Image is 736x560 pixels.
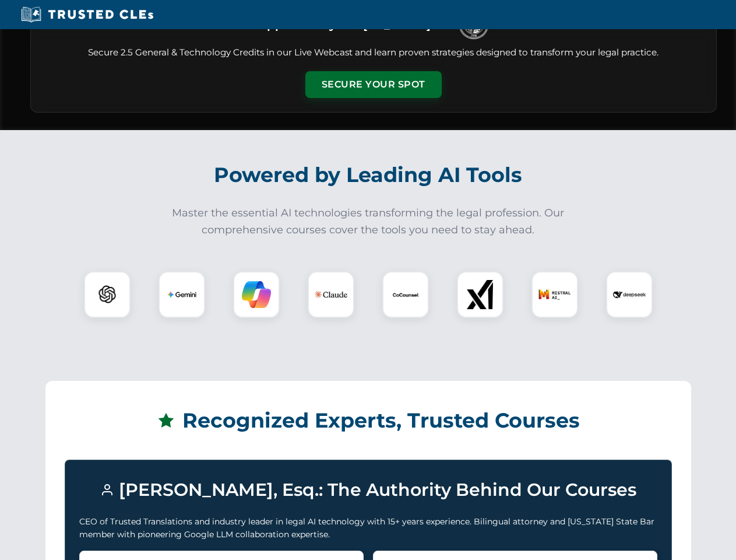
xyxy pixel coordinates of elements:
[391,280,420,309] img: CoCounsel Logo
[65,400,672,441] h2: Recognized Experts, Trusted Courses
[531,271,578,318] div: Mistral AI
[315,278,347,311] img: Claude Logo
[308,271,354,318] div: Claude
[164,205,572,239] p: Master the essential AI technologies transforming the legal profession. Our comprehensive courses...
[79,515,657,541] p: CEO of Trusted Translations and industry leader in legal AI technology with 15+ years experience....
[242,280,271,309] img: Copilot Logo
[79,474,657,506] h3: [PERSON_NAME], Esq.: The Authority Behind Our Courses
[613,278,646,311] img: DeepSeek Logo
[84,271,131,318] div: ChatGPT
[45,46,702,60] p: Secure 2.5 General & Technology Credits in our Live Webcast and learn proven strategies designed ...
[233,271,280,318] div: Copilot
[606,271,653,318] div: DeepSeek
[90,278,124,311] img: ChatGPT Logo
[466,280,495,309] img: xAI Logo
[305,71,442,98] button: Secure Your Spot
[17,6,157,23] img: Trusted CLEs
[159,271,205,318] div: Gemini
[538,278,571,311] img: Mistral AI Logo
[457,271,503,318] div: xAI
[167,280,196,309] img: Gemini Logo
[45,155,691,195] h2: Powered by Leading AI Tools
[382,271,429,318] div: CoCounsel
